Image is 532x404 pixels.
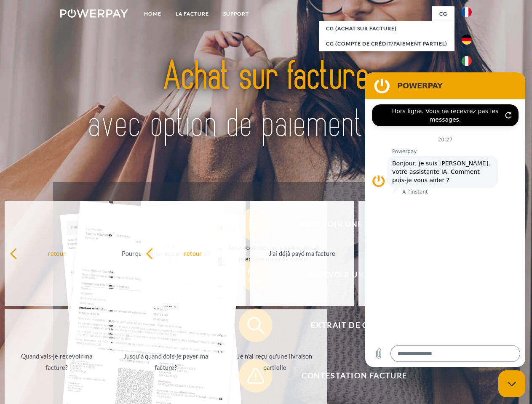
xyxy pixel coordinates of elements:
[80,40,452,161] img: title-powerpay_fr.svg
[216,6,256,21] a: Support
[432,6,454,21] a: CG
[146,247,241,259] div: retour
[462,7,472,17] img: fr
[462,56,472,66] img: it
[239,359,458,393] button: Contestation Facture
[365,72,525,367] iframe: Fenêtre de messagerie
[255,247,350,259] div: J'ai déjà payé ma facture
[137,6,168,21] a: Home
[462,35,472,45] img: de
[239,308,458,342] button: Extrait de compte
[364,247,458,259] div: La commande a été renvoyée
[251,308,457,342] span: Extrait de compte
[227,351,322,373] div: Je n'ai reçu qu'une livraison partielle
[498,370,525,397] iframe: Bouton de lancement de la fenêtre de messagerie, conversation en cours
[60,9,128,18] img: logo-powerpay-white.svg
[118,351,213,373] div: Jusqu'à quand dois-je payer ma facture?
[10,247,104,259] div: retour
[251,359,457,393] span: Contestation Facture
[10,351,104,373] div: Quand vais-je recevoir ma facture?
[319,21,454,36] a: CG (achat sur facture)
[168,6,216,21] a: LA FACTURE
[319,36,454,51] a: CG (Compte de crédit/paiement partiel)
[118,247,213,259] div: Pourquoi ai-je reçu une facture?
